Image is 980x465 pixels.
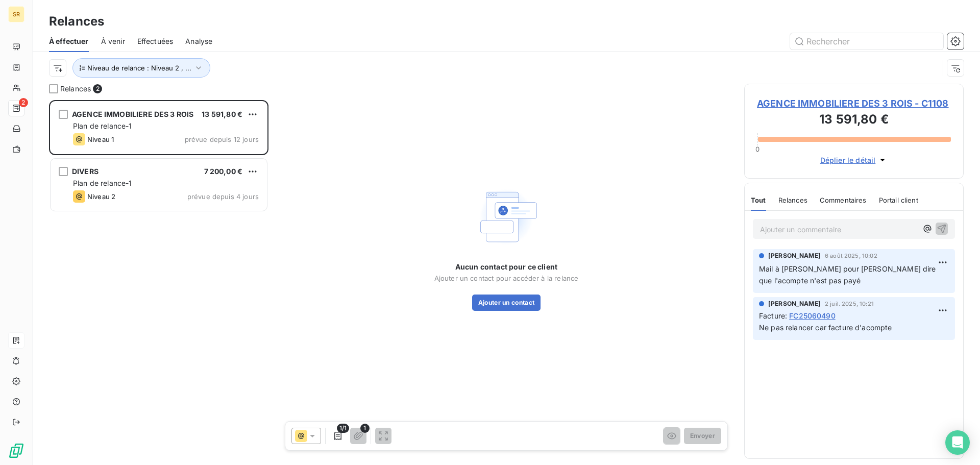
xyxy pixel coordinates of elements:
[73,121,132,130] span: Plan de relance-1
[820,196,867,204] span: Commentaires
[49,36,89,46] span: À effectuer
[204,167,243,176] span: 7 200,00 €
[757,110,951,131] h3: 13 591,80 €
[87,64,191,72] span: Niveau de relance : Niveau 2 , ...
[185,135,259,143] span: prévue depuis 12 jours
[72,110,193,118] span: AGENCE IMMOBILIERE DES 3 ROIS
[825,253,877,259] span: 6 août 2025, 10:02
[93,84,102,93] span: 2
[185,36,212,46] span: Analyse
[789,310,836,321] span: FC25060490
[684,428,721,444] button: Envoyer
[751,196,766,204] span: Tout
[474,184,539,250] img: Empty state
[879,196,918,204] span: Portail client
[757,96,951,110] span: AGENCE IMMOBILIERE DES 3 ROIS - C1108
[73,179,132,187] span: Plan de relance-1
[101,36,125,46] span: À venir
[187,192,259,201] span: prévue depuis 4 jours
[49,12,104,31] h3: Relances
[87,192,115,201] span: Niveau 2
[759,310,787,321] span: Facture :
[820,155,876,165] span: Déplier le détail
[759,323,892,332] span: Ne pas relancer car facture d'acompte
[87,135,114,143] span: Niveau 1
[778,196,807,204] span: Relances
[825,301,874,307] span: 2 juil. 2025, 10:21
[768,299,821,308] span: [PERSON_NAME]
[72,167,99,176] span: DIVERS
[60,84,91,94] span: Relances
[360,424,370,433] span: 1
[817,154,891,166] button: Déplier le détail
[8,443,24,459] img: Logo LeanPay
[137,36,174,46] span: Effectuées
[768,251,821,260] span: [PERSON_NAME]
[72,58,210,78] button: Niveau de relance : Niveau 2 , ...
[8,100,24,116] a: 2
[759,264,938,285] span: Mail à [PERSON_NAME] pour [PERSON_NAME] dire que l'acompte n'est pas payé
[755,145,759,153] span: 0
[202,110,242,118] span: 13 591,80 €
[790,33,943,50] input: Rechercher
[19,98,28,107] span: 2
[455,262,557,272] span: Aucun contact pour ce client
[8,6,24,22] div: SR
[337,424,349,433] span: 1/1
[434,274,579,282] span: Ajouter un contact pour accéder à la relance
[472,295,541,311] button: Ajouter un contact
[945,430,970,455] div: Open Intercom Messenger
[49,100,268,465] div: grid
